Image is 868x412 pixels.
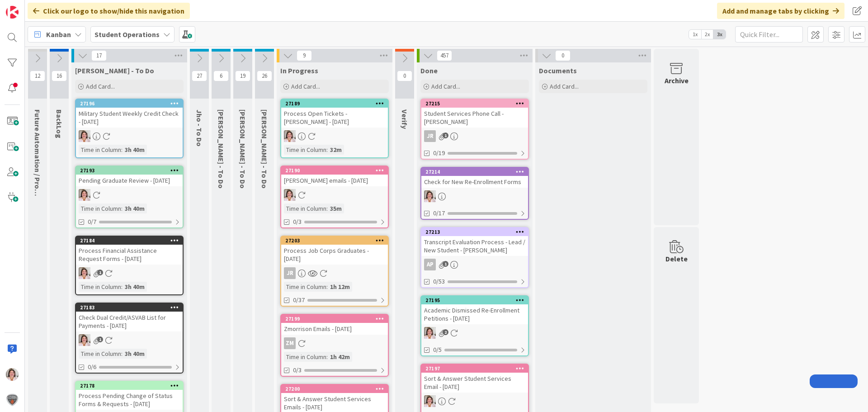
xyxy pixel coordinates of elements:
[76,382,183,390] div: 27178
[550,82,579,90] span: Add Card...
[55,109,64,138] span: BackLog
[425,100,528,107] div: 27215
[284,267,296,279] div: JR
[94,30,160,39] b: Student Operations
[424,130,436,142] div: JR
[79,282,121,292] div: Time in Column
[433,277,445,286] span: 0/53
[284,352,326,362] div: Time in Column
[79,334,90,346] img: EW
[76,334,183,346] div: EW
[80,167,183,174] div: 27193
[397,71,412,81] span: 0
[76,267,183,279] div: EW
[425,365,528,372] div: 27197
[76,382,183,410] div: 27178Process Pending Change of Status Forms & Requests - [DATE]
[437,50,452,61] span: 457
[328,282,352,292] div: 1h 12m
[281,166,388,175] div: 27190
[425,229,528,235] div: 27213
[75,99,184,158] a: 27196Military Student Weekly Credit Check - [DATE]EWTime in Column:3h 40m
[285,100,388,107] div: 27189
[33,109,42,232] span: Future Automation / Process Building
[91,50,107,61] span: 17
[424,259,436,270] div: AP
[121,349,123,359] span: :
[443,329,448,335] span: 2
[421,236,528,256] div: Transcript Evaluation Process - Lead / New Student - [PERSON_NAME]
[689,30,701,39] span: 1x
[433,345,442,355] span: 0/5
[281,245,388,265] div: Process Job Corps Graduates - [DATE]
[121,204,123,213] span: :
[280,66,318,75] span: In Progress
[281,189,388,201] div: EW
[79,204,121,213] div: Time in Column
[424,327,436,339] img: EW
[281,385,388,393] div: 27200
[30,71,45,81] span: 12
[281,175,388,186] div: [PERSON_NAME] emails - [DATE]
[421,130,528,142] div: JR
[293,365,302,375] span: 0/3
[717,3,844,19] div: Add and manage tabs by clicking
[79,130,90,142] img: EW
[421,228,528,236] div: 27213
[326,145,328,155] span: :
[76,108,183,128] div: Military Student Weekly Credit Check - [DATE]
[195,109,204,147] span: Jho - To Do
[192,71,207,81] span: 27
[284,282,326,292] div: Time in Column
[421,99,528,108] div: 27215
[76,237,183,265] div: 27184Process Financial Assistance Request Forms - [DATE]
[421,259,528,270] div: AP
[713,30,726,39] span: 3x
[420,227,529,288] a: 27213Transcript Evaluation Process - Lead / New Student - [PERSON_NAME]AP0/53
[443,261,448,267] span: 1
[433,148,445,158] span: 0/19
[76,245,183,265] div: Process Financial Assistance Request Forms - [DATE]
[6,6,19,19] img: Visit kanbanzone.com
[79,145,121,155] div: Time in Column
[280,166,389,228] a: 27190[PERSON_NAME] emails - [DATE]EWTime in Column:35m0/3
[260,109,269,189] span: Amanda - To Do
[400,109,409,129] span: Verify
[291,82,320,90] span: Add Card...
[421,99,528,128] div: 27215Student Services Phone Call - [PERSON_NAME]
[431,82,460,90] span: Add Card...
[421,228,528,256] div: 27213Transcript Evaluation Process - Lead / New Student - [PERSON_NAME]
[424,190,436,202] img: EW
[326,282,328,292] span: :
[75,66,154,75] span: Emilie - To Do
[285,386,388,392] div: 27200
[281,337,388,349] div: ZM
[76,303,183,312] div: 27183
[285,316,388,322] div: 27199
[238,109,247,189] span: Eric - To Do
[421,296,528,304] div: 27195
[421,327,528,339] div: EW
[420,167,529,220] a: 27214Check for New Re-Enrollment FormsEW0/17
[284,204,326,213] div: Time in Column
[88,362,96,372] span: 0/6
[46,29,71,40] span: Kanban
[421,296,528,324] div: 27195Academic Dismissed Re-Enrollment Petitions - [DATE]
[75,303,184,374] a: 27183Check Dual Credit/ASVAB List for Payments - [DATE]EWTime in Column:3h 40m0/6
[665,253,688,264] div: Delete
[425,297,528,303] div: 27195
[421,168,528,188] div: 27214Check for New Re-Enrollment Forms
[297,50,312,61] span: 9
[328,352,352,362] div: 1h 42m
[217,109,226,189] span: Zaida - To Do
[421,168,528,176] div: 27214
[328,145,344,155] div: 32m
[421,373,528,393] div: Sort & Answer Student Services Email - [DATE]
[539,66,577,75] span: Documents
[284,145,326,155] div: Time in Column
[421,395,528,407] div: EW
[280,314,389,377] a: 27199Zmorrison Emails - [DATE]ZMTime in Column:1h 42m0/3
[281,237,388,245] div: 27203
[281,315,388,335] div: 27199Zmorrison Emails - [DATE]
[75,166,184,228] a: 27193Pending Graduate Review - [DATE]EWTime in Column:3h 40m0/7
[701,30,713,39] span: 2x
